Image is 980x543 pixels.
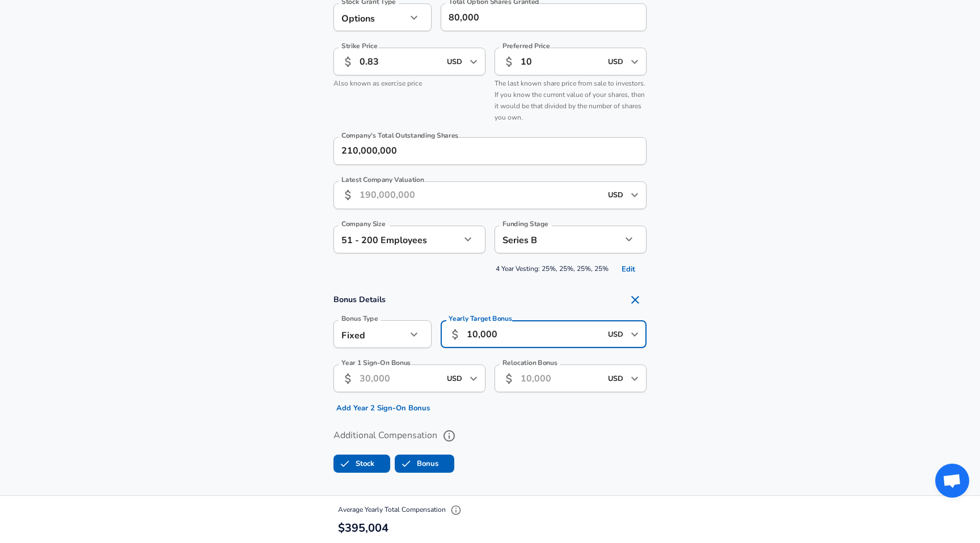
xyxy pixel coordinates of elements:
input: 190,000,000 [360,181,580,209]
input: 10,000 [521,364,601,392]
label: Strike Price [341,43,378,49]
input: USD [605,53,627,70]
div: Open chat [935,464,969,498]
label: Latest Company Valuation [341,176,424,183]
button: Open [627,326,643,342]
div: Options [333,3,407,31]
label: Relocation Bonus [502,359,557,366]
span: Bonus [395,453,417,474]
label: Year 1 Sign-On Bonus [341,359,411,366]
span: $ [338,520,345,536]
input: 15 [521,48,580,75]
input: 10 [360,48,419,75]
button: Explain Total Compensation [447,502,464,519]
label: Company Size [341,220,386,227]
button: Open [466,54,481,70]
span: The last known share price from sale to investors. If you know the current value of your shares, ... [495,79,645,122]
div: 51 - 200 Employees [333,226,443,253]
input: USD [605,186,627,204]
div: Fixed [333,320,407,348]
button: StockStock [333,455,390,473]
div: Series B [495,226,605,253]
button: help [440,426,459,446]
input: 30,000 [467,320,601,348]
button: Add Year 2 Sign-On Bonus [333,400,433,417]
button: Open [627,187,643,203]
label: Preferred Price [502,43,550,49]
label: Stock [334,453,374,474]
button: Open [627,371,643,387]
span: Also known as exercise price [333,79,422,88]
label: Bonus [395,453,438,474]
button: Open [466,371,481,387]
button: Edit [610,261,647,278]
input: 30,000 [360,364,440,392]
label: Additional Compensation [333,426,647,446]
input: USD [605,370,627,387]
button: Remove Section [624,289,647,311]
span: Average Yearly Total Compensation [338,505,464,514]
button: BonusBonus [395,455,454,473]
input: USD [443,370,466,387]
span: 395,004 [345,520,388,536]
label: Bonus Type [341,315,378,322]
input: USD [605,325,627,343]
input: USD [443,53,466,70]
span: 4 Year Vesting: 25%, 25%, 25%, 25% [333,261,647,278]
label: Funding Stage [502,220,548,227]
button: Open [627,54,643,70]
label: Company's Total Outstanding Shares [341,132,458,139]
span: Stock [334,453,356,474]
h4: Bonus Details [333,289,647,311]
label: Yearly Target Bonus [449,315,512,322]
